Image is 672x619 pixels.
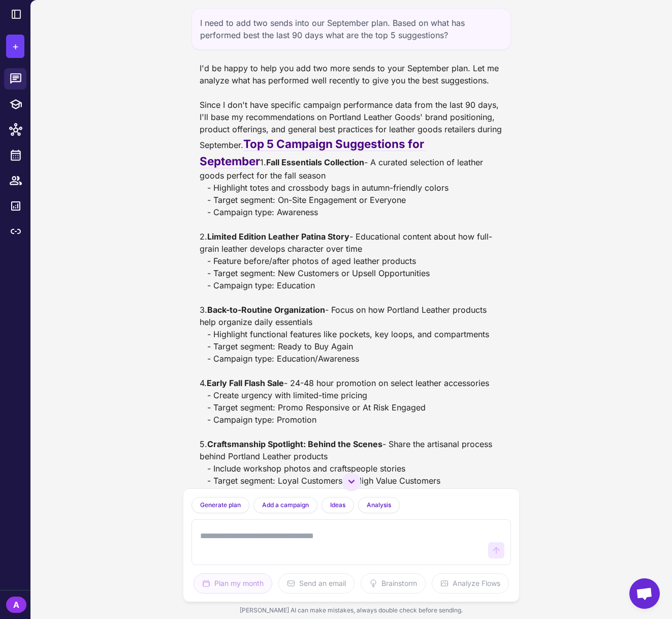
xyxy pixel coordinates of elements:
[194,573,272,594] button: Plan my month
[207,305,325,315] strong: Back-to-Routine Organization
[200,137,427,168] span: Top 5 Campaign Suggestions for September
[6,597,26,613] div: A
[266,157,364,167] strong: Fall Essentials Collection
[200,500,241,510] span: Generate plan
[200,62,503,536] div: I'd be happy to help you add two more sends to your September plan. Let me analyze what has perfo...
[262,500,309,510] span: Add a campaign
[629,578,660,609] a: Open chat
[191,497,249,513] button: Generate plan
[207,378,284,388] strong: Early Fall Flash Sale
[361,573,426,594] button: Brainstorm
[6,35,24,58] button: +
[358,497,400,513] button: Analysis
[191,8,511,50] div: I need to add two sends into our September plan. Based on what has performed best the last 90 day...
[207,231,349,242] strong: Limited Edition Leather Patina Story
[432,573,509,594] button: Analyze Flows
[253,497,317,513] button: Add a campaign
[322,497,354,513] button: Ideas
[330,500,345,510] span: Ideas
[12,39,19,54] span: +
[278,573,355,594] button: Send an email
[367,500,391,510] span: Analysis
[207,439,382,449] strong: Craftsmanship Spotlight: Behind the Scenes
[183,602,520,619] div: [PERSON_NAME] AI can make mistakes, always double check before sending.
